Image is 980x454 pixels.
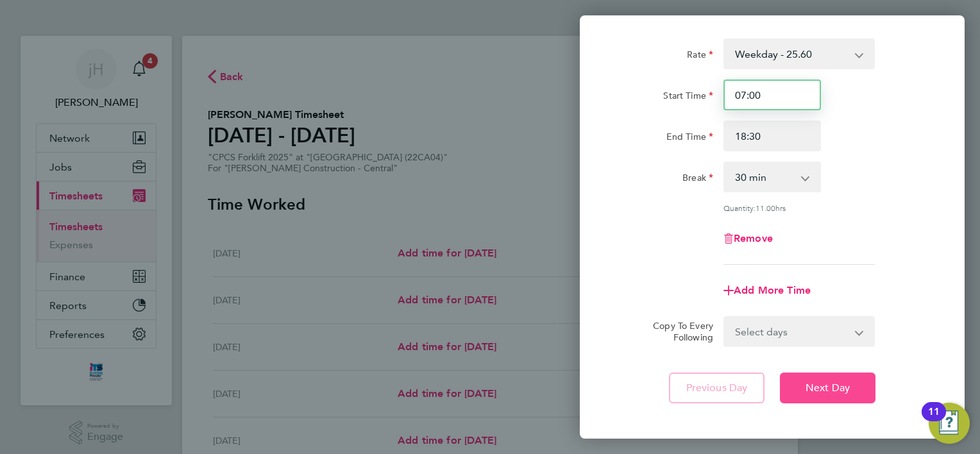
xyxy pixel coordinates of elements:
[723,233,773,244] button: Remove
[687,49,713,64] label: Rate
[756,203,775,213] span: 11.00
[723,203,875,213] div: Quantity: hrs
[929,403,970,444] button: Open Resource Center, 11 new notifications
[663,90,713,105] label: Start Time
[682,172,713,187] label: Break
[723,80,821,110] input: E.g. 08:00
[928,412,940,428] div: 11
[666,131,713,146] label: End Time
[723,121,821,151] input: E.g. 18:00
[734,232,773,244] span: Remove
[723,285,811,296] button: Add More Time
[734,284,811,296] span: Add More Time
[806,382,850,394] span: Next Day
[780,373,875,403] button: Next Day
[643,320,713,343] label: Copy To Every Following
